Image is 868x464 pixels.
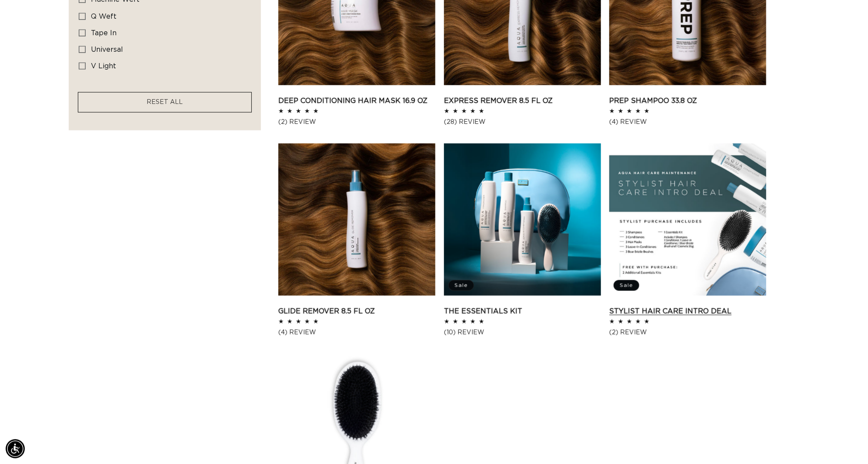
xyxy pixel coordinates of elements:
a: Deep Conditioning Hair Mask 16.9 oz [278,96,435,106]
div: Accessibility Menu [6,439,25,458]
span: universal [91,46,123,53]
iframe: Chat Widget [825,422,868,464]
span: v light [91,63,116,70]
span: q weft [91,13,117,20]
a: RESET ALL [147,97,183,108]
a: Express Remover 8.5 fl oz [444,96,601,106]
span: tape in [91,30,117,37]
a: The Essentials Kit [444,306,601,317]
a: Glide Remover 8.5 fl oz [278,306,435,317]
a: Stylist Hair Care Intro Deal [609,306,766,317]
span: RESET ALL [147,99,183,105]
a: Prep Shampoo 33.8 oz [609,96,766,106]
